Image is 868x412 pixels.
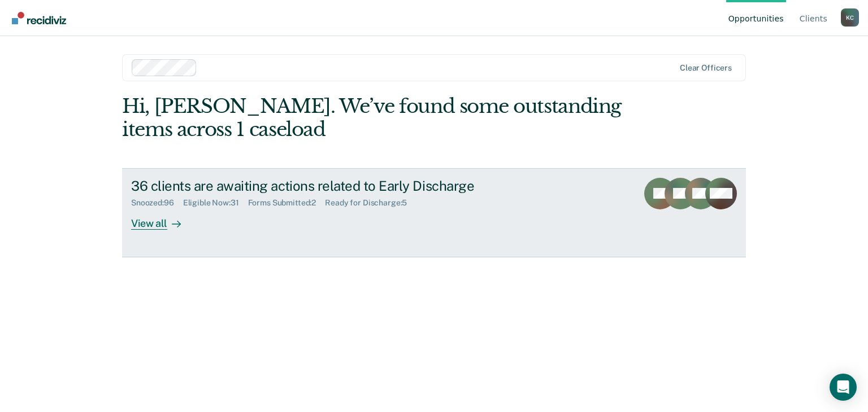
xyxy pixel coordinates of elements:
[122,95,621,141] div: Hi, [PERSON_NAME]. We’ve found some outstanding items across 1 caseload
[122,168,746,257] a: 36 clients are awaiting actions related to Early DischargeSnoozed:96Eligible Now:31Forms Submitte...
[830,374,857,401] div: Open Intercom Messenger
[841,8,859,27] button: Profile dropdown button
[131,198,183,208] div: Snoozed : 96
[183,198,248,208] div: Eligible Now : 31
[248,198,325,208] div: Forms Submitted : 2
[131,208,194,230] div: View all
[841,8,859,27] div: K C
[325,198,416,208] div: Ready for Discharge : 5
[680,63,732,73] div: Clear officers
[12,12,66,24] img: Recidiviz
[131,178,528,194] div: 36 clients are awaiting actions related to Early Discharge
